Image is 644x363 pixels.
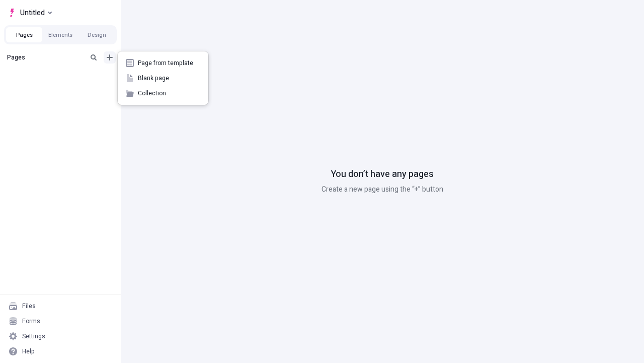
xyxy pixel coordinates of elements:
p: Create a new page using the “+” button [321,184,443,195]
div: Pages [7,53,84,62]
div: Add new [118,51,208,105]
button: Add new [104,51,116,64]
span: Blank page [138,74,200,82]
p: You don’t have any pages [331,168,434,181]
span: Collection [138,89,200,97]
div: Files [22,302,36,310]
span: Untitled [20,7,45,19]
span: Page from template [138,59,200,67]
button: Select site [4,5,56,20]
button: Elements [42,27,78,42]
div: Help [22,347,35,355]
button: Pages [6,27,42,42]
button: Design [78,27,115,42]
div: Forms [22,317,40,325]
div: Settings [22,332,45,340]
